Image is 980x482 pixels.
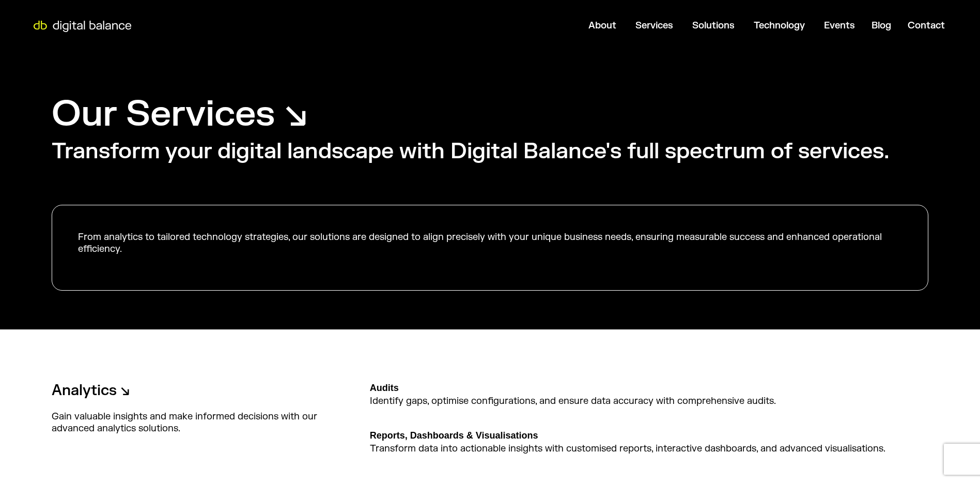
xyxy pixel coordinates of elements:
[824,20,855,32] a: Events
[588,20,616,32] a: About
[370,381,928,395] div: Audits
[52,381,130,400] a: Analytics ↘︎
[52,91,308,138] h1: Our Services ↘︎
[754,20,805,32] a: Technology
[872,20,891,32] a: Blog
[635,20,673,32] a: Services
[26,21,139,32] img: Digital Balance logo
[52,138,890,166] h2: Transform your digital landscape with Digital Balance's full spectrum of services.
[140,16,953,36] div: Menu Toggle
[52,400,331,445] div: Gain valuable insights and make informed decisions with our advanced analytics solutions.
[370,443,928,455] p: Transform data into actionable insights with customised reports, interactive dashboards, and adva...
[692,20,735,32] a: Solutions
[370,429,928,443] div: Reports, Dashboards & Visualisations
[140,16,953,36] nav: Menu
[78,231,902,255] p: From analytics to tailored technology strategies, our solutions are designed to align precisely w...
[370,395,928,407] p: Identify gaps, optimise configurations, and ensure data accuracy with comprehensive audits.
[908,20,945,32] a: Contact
